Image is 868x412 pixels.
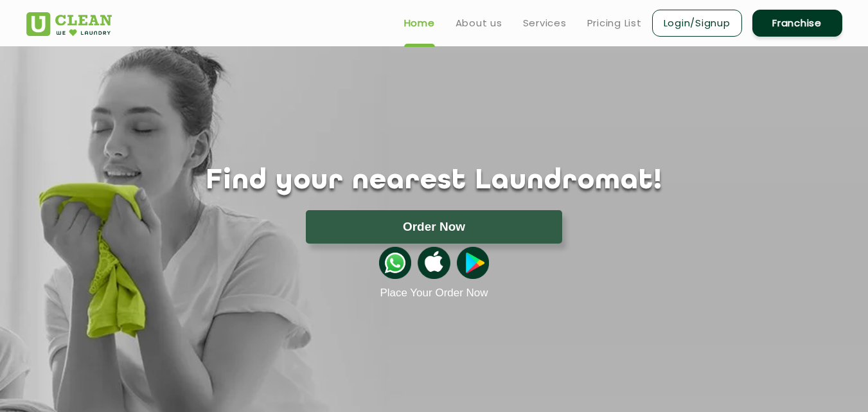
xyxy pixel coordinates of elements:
h1: Find your nearest Laundromat! [17,165,852,197]
a: Pricing List [587,15,642,31]
a: About us [456,15,502,31]
button: Order Now [306,210,562,244]
a: Home [404,15,435,31]
a: Place Your Order Now [380,287,488,300]
a: Services [523,15,567,31]
img: apple-icon.png [418,247,450,279]
img: playstoreicon.png [457,247,489,279]
img: whatsappicon.png [379,247,411,279]
a: Franchise [752,10,842,37]
a: Login/Signup [652,10,742,37]
img: UClean Laundry and Dry Cleaning [26,12,112,36]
